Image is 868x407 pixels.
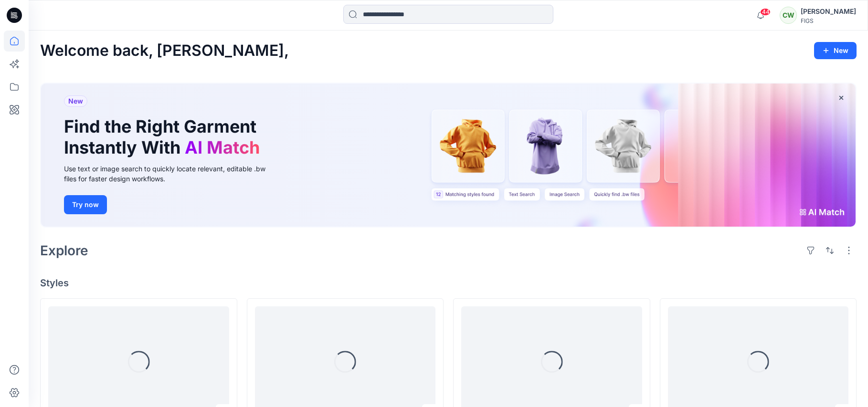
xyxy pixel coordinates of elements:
[40,277,857,289] h4: Styles
[801,17,856,24] div: FIGS
[68,95,83,107] span: New
[780,7,797,24] div: CW
[801,6,856,17] div: [PERSON_NAME]
[64,164,279,184] div: Use text or image search to quickly locate relevant, editable .bw files for faster design workflows.
[814,42,857,59] button: New
[40,42,289,60] h2: Welcome back, [PERSON_NAME],
[185,137,260,158] span: AI Match
[64,195,107,214] button: Try now
[40,243,88,258] h2: Explore
[760,8,771,16] span: 44
[64,116,265,157] h1: Find the Right Garment Instantly With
